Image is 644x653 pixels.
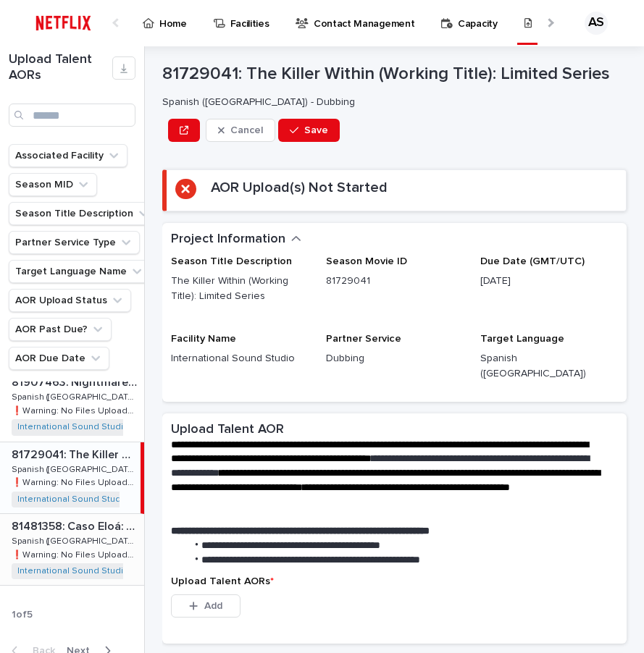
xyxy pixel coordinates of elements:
span: Target Language [480,334,564,344]
button: AOR Upload Status [9,289,131,312]
span: Cancel [230,125,263,135]
p: ❗️Warning: No Files Uploaded [12,475,138,488]
span: Add [204,601,222,611]
p: Spanish ([GEOGRAPHIC_DATA]) - Dubbing [12,462,138,475]
h2: Upload Talent AOR [171,422,284,438]
p: 81907463: Nightmares of Nature: Lost in the Jungle [12,373,141,389]
p: 81729041: The Killer Within (Working Title): Limited Series [162,64,627,85]
div: AS [585,12,608,35]
button: Target Language Name [9,260,151,283]
p: 81729041: The Killer Within (Working Title): Limited Series [12,445,138,462]
h1: Upload Talent AORs [9,52,112,83]
h2: AOR Upload(s) Not Started [211,179,388,196]
button: Add [171,594,241,618]
p: 81481358: Caso Eloá: Refém ao Vivo [12,517,141,534]
p: 81729041 [326,274,464,289]
p: International Sound Studio [171,351,309,366]
span: Upload Talent AORs [171,576,274,586]
p: ❗️Warning: No Files Uploaded [12,547,141,560]
a: International Sound Studio [17,422,129,432]
span: Facility Name [171,334,236,344]
button: Associated Facility [9,144,127,167]
button: Season Title Description [9,202,157,225]
button: Season MID [9,173,97,196]
button: Project Information [171,232,301,248]
p: [DATE] [480,274,618,289]
p: Spanish ([GEOGRAPHIC_DATA]) - Dubbing [162,96,621,109]
a: International Sound Studio [17,494,129,505]
button: AOR Due Date [9,347,109,370]
button: Save [278,119,340,142]
p: Spanish ([GEOGRAPHIC_DATA]) - Dubbing [12,389,141,403]
p: ❗️Warning: No Files Uploaded [12,403,141,416]
span: Season Title Description [171,256,292,266]
button: Cancel [206,119,275,142]
p: The Killer Within (Working Title): Limited Series [171,274,309,304]
button: AOR Past Due? [9,318,112,341]
img: ifQbXi3ZQGMSEF7WDB7W [29,9,98,38]
span: Save [304,125,328,135]
p: Dubbing [326,351,464,366]
button: Partner Service Type [9,231,140,254]
p: Spanish ([GEOGRAPHIC_DATA]) - Dubbing [12,534,141,547]
span: Due Date (GMT/UTC) [480,256,585,266]
h2: Project Information [171,232,285,248]
input: Search [9,104,135,127]
span: Partner Service [326,334,401,344]
span: Season Movie ID [326,256,407,266]
a: International Sound Studio [17,566,129,576]
p: Spanish ([GEOGRAPHIC_DATA]) [480,351,618,382]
